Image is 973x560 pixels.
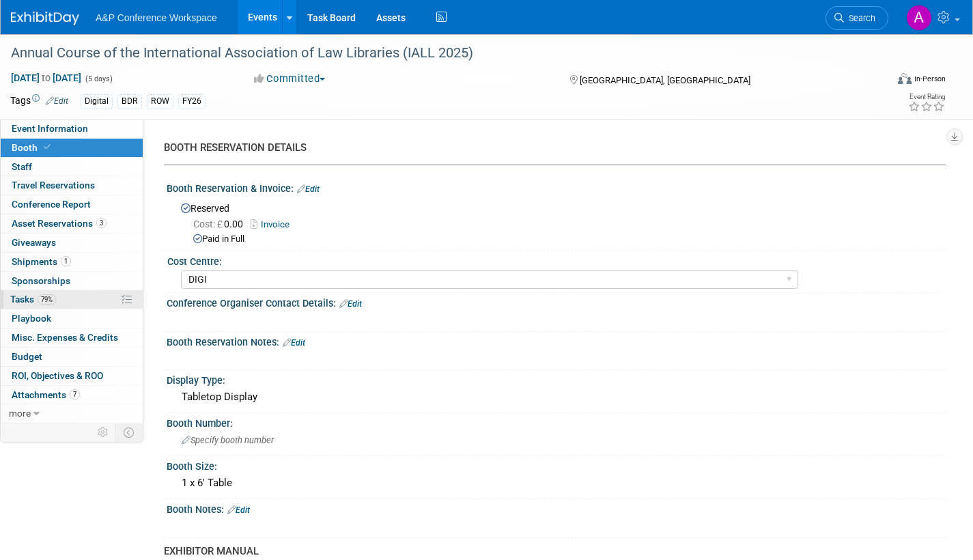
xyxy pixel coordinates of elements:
span: Specify booth number [182,435,274,445]
span: A&P Conference Workspace [96,12,217,23]
a: Misc. Expenses & Credits [1,328,143,347]
div: ROW [147,94,173,109]
img: Amanda Oney [906,5,932,31]
td: Toggle Event Tabs [115,423,143,441]
a: Edit [227,505,250,515]
span: Travel Reservations [12,180,95,191]
a: Tasks79% [1,290,143,309]
span: Shipments [12,256,71,267]
span: Conference Report [12,199,91,210]
div: Booth Number: [167,413,946,430]
a: Asset Reservations3 [1,214,143,233]
div: Tabletop Display [177,387,935,408]
div: Event Rating [908,94,945,100]
div: Cost Centre: [167,251,940,268]
span: 0.00 [193,219,249,229]
span: 7 [70,389,80,400]
span: Staff [12,161,32,172]
a: Edit [339,299,362,309]
span: Cost: £ [193,219,224,229]
i: Booth reservation complete [44,143,51,151]
span: Giveaways [12,237,56,248]
span: more [9,408,31,419]
div: Paid in Full [193,233,935,246]
a: Invoice [251,219,296,229]
a: Event Information [1,120,143,138]
div: Booth Notes: [167,499,946,517]
a: Giveaways [1,234,143,252]
td: Personalize Event Tab Strip [91,423,115,441]
div: Digital [81,94,113,109]
a: Staff [1,158,143,176]
a: Search [826,6,888,30]
a: Attachments7 [1,386,143,404]
a: ROI, Objectives & ROO [1,367,143,385]
span: 79% [38,294,56,305]
div: Annual Course of the International Association of Law Libraries (IALL 2025) [6,41,866,66]
div: EXHIBITOR MANUAL [164,544,935,559]
a: Booth [1,139,143,157]
span: Playbook [12,313,51,324]
span: Booth [12,142,53,153]
a: Edit [297,184,320,194]
span: [GEOGRAPHIC_DATA], [GEOGRAPHIC_DATA] [580,75,750,85]
div: Booth Reservation & Invoice: [167,178,946,196]
div: Conference Organiser Contact Details: [167,293,946,311]
div: In-Person [914,74,946,84]
span: [DATE] [DATE] [10,72,82,84]
a: Budget [1,348,143,366]
span: Sponsorships [12,275,70,286]
a: Travel Reservations [1,176,143,195]
a: Shipments1 [1,253,143,271]
span: Attachments [12,389,80,400]
a: Edit [46,96,68,106]
a: Conference Report [1,195,143,214]
span: 3 [96,218,107,228]
div: Booth Reservation Notes: [167,332,946,350]
span: (5 days) [84,74,113,83]
span: to [40,72,53,83]
a: Sponsorships [1,272,143,290]
span: Misc. Expenses & Credits [12,332,118,343]
a: Playbook [1,309,143,328]
a: more [1,404,143,423]
span: ROI, Objectives & ROO [12,370,103,381]
div: BOOTH RESERVATION DETAILS [164,141,935,155]
div: FY26 [178,94,206,109]
td: Tags [10,94,68,109]
div: Reserved [177,198,935,246]
span: Search [844,13,875,23]
div: Event Format [807,71,946,92]
div: 1 x 6' Table [177,473,935,494]
img: Format-Inperson.png [898,73,912,84]
span: 1 [61,256,71,266]
button: Committed [249,72,330,86]
span: Asset Reservations [12,218,107,229]
div: Booth Size: [167,456,946,473]
span: Budget [12,351,42,362]
a: Edit [283,338,305,348]
div: Display Type: [167,370,946,387]
div: BDR [117,94,142,109]
span: Event Information [12,123,88,134]
img: ExhibitDay [11,12,79,25]
span: Tasks [10,294,56,305]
